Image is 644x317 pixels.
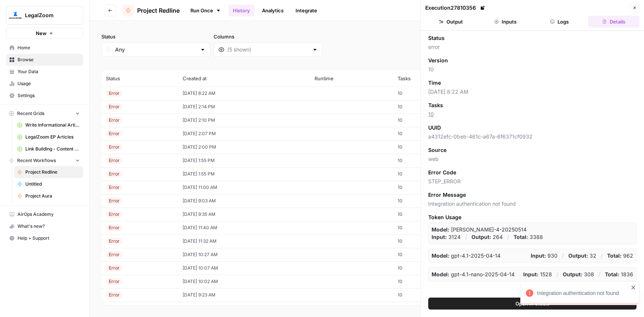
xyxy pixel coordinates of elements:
[428,200,637,208] span: Integration authentication not found
[432,234,447,240] strong: Input:
[106,251,123,258] div: Error
[393,194,459,208] td: 10
[14,131,83,143] a: LegalZoom EP Articles
[428,34,445,42] span: Status
[6,6,83,25] button: Workspace: LegalZoom
[514,233,543,241] p: 3388
[178,302,310,315] td: [DATE] 9:19 AM
[227,46,309,53] input: (5 shown)
[106,184,123,191] div: Error
[428,178,637,185] span: STEP_ERROR
[178,208,310,221] td: [DATE] 9:35 AM
[106,117,123,124] div: Error
[537,289,629,297] div: Integration authentication not found
[310,70,393,87] th: Runtime
[178,248,310,261] td: [DATE] 10:27 AM
[471,234,491,240] strong: Output:
[6,42,83,54] a: Home
[115,46,197,53] input: Any
[428,214,637,221] span: Token Usage
[106,211,123,218] div: Error
[432,226,449,233] strong: Model:
[607,252,622,259] strong: Total:
[428,133,637,140] span: a4312efc-0beb-461c-a67a-6f6371cf0932
[101,57,632,70] span: (113 records)
[178,154,310,167] td: [DATE] 1:55 PM
[471,233,503,241] p: 264
[393,181,459,194] td: 10
[393,87,459,100] td: 10
[18,92,80,99] span: Settings
[465,233,467,241] p: /
[18,80,80,87] span: Usage
[393,100,459,114] td: 10
[25,193,80,199] span: Project Aura
[122,4,180,16] a: Project Redline
[428,111,434,117] a: 10
[425,4,486,12] div: Execution 27810356
[393,261,459,275] td: 10
[14,166,83,178] a: Project Redline
[106,265,123,271] div: Error
[428,57,448,64] span: Version
[428,146,446,154] span: Source
[432,271,515,278] p: gpt-4.1-nano-2025-04-14
[428,102,443,109] span: Tasks
[258,4,288,16] a: Analytics
[523,271,539,277] strong: Input:
[178,288,310,302] td: [DATE] 9:23 AM
[106,157,123,164] div: Error
[393,140,459,154] td: 10
[17,110,44,117] span: Recent Grids
[588,16,640,28] button: Details
[17,157,56,164] span: Recent Workflows
[605,271,619,277] strong: Total:
[531,252,546,259] strong: Input:
[393,208,459,221] td: 10
[432,252,449,259] strong: Model:
[14,119,83,131] a: Write Informational Article
[178,127,310,140] td: [DATE] 2:07 PM
[393,248,459,261] td: 10
[178,194,310,208] td: [DATE] 9:03 AM
[106,90,123,97] div: Error
[428,124,441,131] span: UUID
[534,16,585,28] button: Logs
[186,4,225,17] a: Run Once
[106,103,123,110] div: Error
[393,114,459,127] td: 10
[6,54,83,66] a: Browse
[178,261,310,275] td: [DATE] 10:07 AM
[14,190,83,202] a: Project Aura
[428,169,456,176] span: Error Code
[393,221,459,234] td: 10
[178,140,310,154] td: [DATE] 2:00 PM
[291,4,322,16] a: Integrate
[514,234,528,240] strong: Total:
[106,130,123,137] div: Error
[18,235,80,242] span: Help + Support
[601,252,603,259] p: /
[6,232,83,244] button: Help + Support
[178,167,310,181] td: [DATE] 1:55 PM
[568,252,588,259] strong: Output:
[531,252,558,259] p: 930
[6,66,83,78] a: Your Data
[393,288,459,302] td: 10
[6,90,83,102] a: Settings
[25,169,80,175] span: Project Redline
[563,271,594,278] p: 308
[393,234,459,248] td: 10
[14,143,83,155] a: Link Building - Content Briefs
[428,191,466,199] span: Error Message
[605,271,633,278] p: 1836
[106,224,123,231] div: Error
[178,234,310,248] td: [DATE] 11:32 AM
[428,298,637,310] button: Open In Studio
[18,68,80,75] span: Your Data
[106,198,123,204] div: Error
[25,181,80,187] span: Untitled
[393,127,459,140] td: 10
[393,302,459,315] td: 10
[480,16,531,28] button: Inputs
